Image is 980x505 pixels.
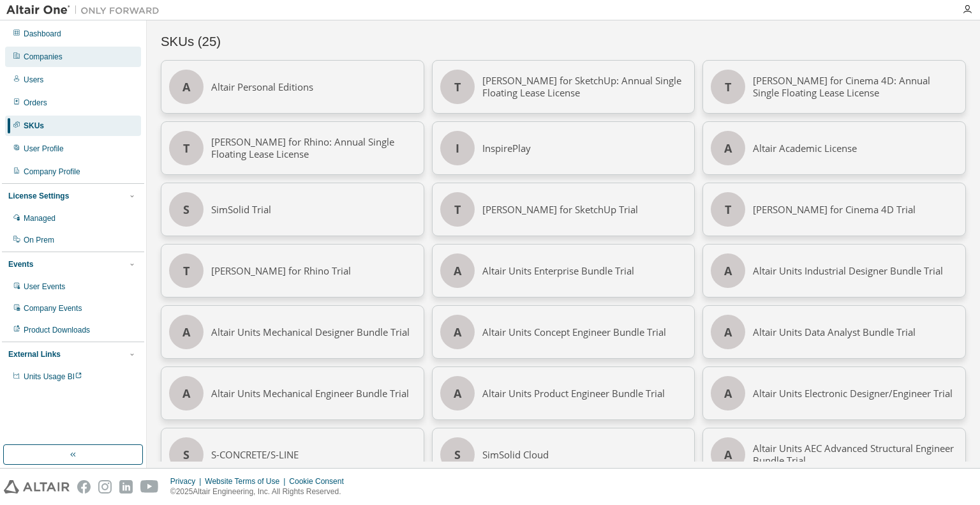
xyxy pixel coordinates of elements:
div: [PERSON_NAME] for Cinema 4D Trial [753,183,958,236]
span: A [454,388,461,398]
span: A [182,327,190,337]
div: Privacy [170,476,205,486]
span: A [724,266,732,276]
span: A [724,449,732,460]
button: T[PERSON_NAME] for Cinema 4D Trial [702,183,966,236]
div: Altair Units Electronic Designer/Engineer Trial [753,367,958,419]
div: Events [8,259,33,269]
div: External Links [8,349,61,359]
span: T [454,82,461,92]
button: AAltair Units Mechanical Designer Bundle Trial [161,305,424,359]
div: SimSolid Cloud [482,428,687,481]
button: AAltair Units Industrial Designer Bundle Trial [702,244,966,298]
span: SKUs (25) [161,34,221,49]
button: AAltair Units AEC Advanced Structural Engineer Bundle Trial [702,428,966,481]
div: Orders [24,98,47,108]
div: [PERSON_NAME] for SketchUp: Annual Single Floating Lease License [482,61,687,113]
button: T[PERSON_NAME] for Rhino: Annual Single Floating Lease License [161,121,424,175]
button: SS-CONCRETE/S-LINE [161,428,424,481]
button: AAltair Units Electronic Designer/Engineer Trial [702,366,966,420]
div: Company Events [24,303,82,313]
button: AAltair Academic License [702,121,966,175]
div: Website Terms of Use [205,476,289,486]
span: S [454,449,461,460]
button: AAltair Units Concept Engineer Bundle Trial [432,305,695,359]
button: AAltair Personal Editions [161,60,424,114]
span: S [183,449,189,460]
span: I [456,143,459,153]
button: AAltair Units Mechanical Engineer Bundle Trial [161,366,424,420]
div: InspirePlay [482,122,687,174]
div: SimSolid Trial [211,183,416,236]
div: [PERSON_NAME] for Rhino: Annual Single Floating Lease License [211,122,416,174]
img: Altair One [6,4,166,17]
span: A [724,143,732,153]
span: A [454,327,461,337]
div: Altair Units Industrial Designer Bundle Trial [753,245,958,297]
div: Altair Units Enterprise Bundle Trial [482,245,687,297]
div: Altair Academic License [753,122,958,174]
span: T [454,204,461,215]
div: User Events [24,282,65,292]
div: Altair Units AEC Advanced Structural Engineer Bundle Trial [753,428,958,481]
div: Altair Units Mechanical Designer Bundle Trial [211,306,416,358]
span: A [724,388,732,398]
button: T[PERSON_NAME] for SketchUp Trial [432,183,695,236]
span: S [183,204,189,215]
button: AAltair Units Product Engineer Bundle Trial [432,366,695,420]
span: A [724,327,732,337]
div: S-CONCRETE/S-LINE [211,428,416,481]
div: User Profile [24,144,64,154]
div: Dashboard [24,29,61,39]
span: T [725,204,731,215]
span: T [183,143,189,153]
div: [PERSON_NAME] for Cinema 4D: Annual Single Floating Lease License [753,61,958,113]
div: Altair Units Product Engineer Bundle Trial [482,367,687,419]
img: altair_logo.svg [4,480,70,494]
div: Product Downloads [24,325,90,335]
button: T[PERSON_NAME] for Cinema 4D: Annual Single Floating Lease License [702,60,966,114]
div: Companies [24,52,63,62]
img: youtube.svg [140,480,159,494]
button: SSimSolid Cloud [432,428,695,481]
button: SSimSolid Trial [161,183,424,236]
img: linkedin.svg [119,480,133,494]
div: On Prem [24,235,54,245]
div: Altair Units Data Analyst Bundle Trial [753,306,958,358]
div: Altair Units Mechanical Engineer Bundle Trial [211,367,416,419]
span: A [182,82,190,92]
img: instagram.svg [98,480,112,494]
img: facebook.svg [77,480,91,494]
button: IInspirePlay [432,121,695,175]
div: Managed [24,213,56,223]
div: Company Profile [24,167,80,177]
div: Altair Units Concept Engineer Bundle Trial [482,306,687,358]
button: AAltair Units Enterprise Bundle Trial [432,244,695,298]
button: T[PERSON_NAME] for SketchUp: Annual Single Floating Lease License [432,60,695,114]
button: AAltair Units Data Analyst Bundle Trial [702,305,966,359]
span: A [182,388,190,398]
div: Users [24,75,43,85]
span: T [183,266,189,276]
div: SKUs [24,121,44,131]
button: T[PERSON_NAME] for Rhino Trial [161,244,424,298]
div: [PERSON_NAME] for Rhino Trial [211,245,416,297]
div: License Settings [8,191,69,201]
div: Cookie Consent [289,476,351,486]
span: Units Usage BI [24,372,82,381]
div: Altair Personal Editions [211,61,416,113]
p: © 2025 Altair Engineering, Inc. All Rights Reserved. [170,486,352,497]
div: [PERSON_NAME] for SketchUp Trial [482,183,687,236]
span: A [454,266,461,276]
span: T [725,82,731,92]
